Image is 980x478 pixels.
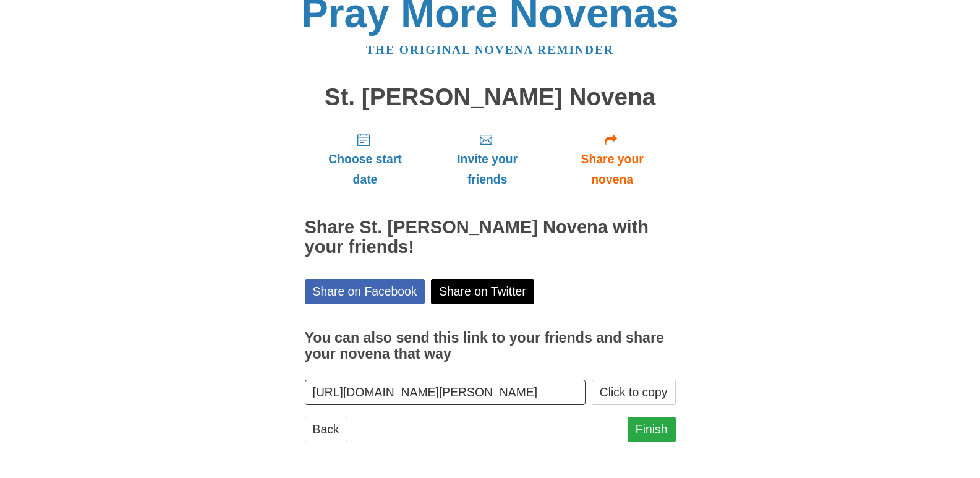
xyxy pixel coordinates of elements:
[305,330,676,362] h3: You can also send this link to your friends and share your novena that way
[305,122,426,196] a: Choose start date
[305,417,347,442] a: Back
[628,417,676,442] a: Finish
[438,149,536,190] span: Invite your friends
[592,380,676,405] button: Click to copy
[317,149,414,190] span: Choose start date
[305,218,676,257] h2: Share St. [PERSON_NAME] Novena with your friends!
[549,122,676,196] a: Share your novena
[366,43,614,56] a: The original novena reminder
[425,122,548,196] a: Invite your friends
[305,84,676,111] h1: St. [PERSON_NAME] Novena
[431,279,534,304] a: Share on Twitter
[561,149,663,190] span: Share your novena
[305,279,425,304] a: Share on Facebook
